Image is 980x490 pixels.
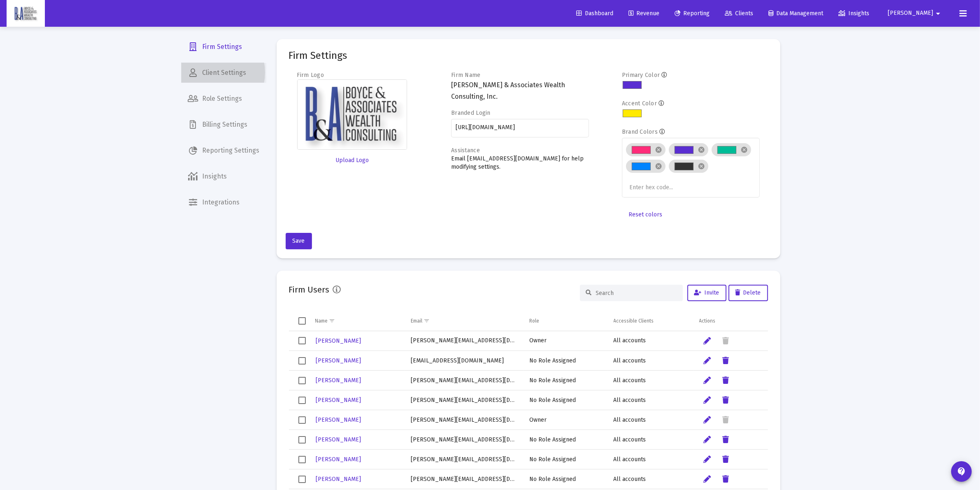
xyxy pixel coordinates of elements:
[335,157,369,164] span: Upload Logo
[718,5,760,22] a: Clients
[622,128,658,135] label: Brand Colors
[182,115,266,135] a: Billing Settings
[316,337,361,344] span: [PERSON_NAME]
[298,337,306,344] div: Select row
[405,390,524,410] td: [PERSON_NAME][EMAIL_ADDRESS][DOMAIN_NAME]
[629,184,691,191] input: Enter hex code...
[451,72,481,79] label: Firm Name
[405,450,524,469] td: [PERSON_NAME][EMAIL_ADDRESS][DOMAIN_NAME]
[451,109,491,116] label: Branded Login
[614,357,646,364] span: All accounts
[315,414,362,426] a: [PERSON_NAME]
[298,377,306,384] div: Select row
[729,285,768,301] button: Delete
[694,311,768,331] td: Column Actions
[838,10,869,17] span: Insights
[405,331,524,351] td: [PERSON_NAME][EMAIL_ADDRESS][DOMAIN_NAME]
[289,283,330,296] h2: Firm Users
[529,318,539,324] div: Role
[878,5,953,21] button: [PERSON_NAME]
[529,476,576,483] span: No Role Assigned
[298,317,306,325] div: Select all
[622,72,660,79] label: Primary Color
[529,377,576,384] span: No Role Assigned
[405,371,524,390] td: [PERSON_NAME][EMAIL_ADDRESS][DOMAIN_NAME]
[608,311,694,331] td: Column Accessible Clients
[310,311,405,331] td: Column Name
[698,163,705,170] mat-icon: cancel
[668,5,716,22] a: Reporting
[614,436,646,443] span: All accounts
[694,289,719,296] span: Invite
[451,79,589,102] h3: [PERSON_NAME] & Associates Wealth Consulting, Inc.
[614,416,646,423] span: All accounts
[740,146,748,153] mat-icon: cancel
[576,10,613,17] span: Dashboard
[298,416,306,424] div: Select row
[725,10,753,17] span: Clients
[316,377,361,384] span: [PERSON_NAME]
[182,63,266,83] a: Client Settings
[298,357,306,365] div: Select row
[687,285,726,301] button: Invite
[182,167,266,186] a: Insights
[182,141,266,160] span: Reporting Settings
[699,318,716,324] div: Actions
[614,456,646,463] span: All accounts
[329,318,335,324] span: Show filter options for column 'Name'
[614,318,654,324] div: Accessible Clients
[298,436,306,444] div: Select row
[629,211,662,218] span: Reset colors
[315,394,362,406] a: [PERSON_NAME]
[405,469,524,489] td: [PERSON_NAME][EMAIL_ADDRESS][DOMAIN_NAME]
[957,467,966,476] mat-icon: contact_support
[614,476,646,483] span: All accounts
[298,476,306,483] div: Select row
[655,146,662,153] mat-icon: cancel
[315,453,362,465] a: [PERSON_NAME]
[626,142,755,193] mat-chip-list: Brand colors
[614,397,646,404] span: All accounts
[570,5,620,22] a: Dashboard
[315,374,362,386] a: [PERSON_NAME]
[297,152,407,169] button: Upload Logo
[698,146,705,153] mat-icon: cancel
[529,357,576,364] span: No Role Assigned
[529,456,576,463] span: No Role Assigned
[596,290,677,297] input: Search
[762,5,830,22] a: Data Management
[451,147,480,154] label: Assistance
[622,207,669,223] button: Reset colors
[622,5,666,22] a: Revenue
[182,193,266,212] span: Integrations
[182,37,266,57] a: Firm Settings
[529,436,576,443] span: No Role Assigned
[675,10,710,17] span: Reporting
[316,456,361,463] span: [PERSON_NAME]
[315,434,362,446] a: [PERSON_NAME]
[315,473,362,485] a: [PERSON_NAME]
[529,337,547,344] span: Owner
[315,355,362,367] a: [PERSON_NAME]
[297,79,407,150] img: Firm logo
[451,155,589,171] p: Email [EMAIL_ADDRESS][DOMAIN_NAME] for help modifying settings.
[293,237,305,244] span: Save
[182,89,266,109] a: Role Settings
[629,10,659,17] span: Revenue
[405,410,524,430] td: [PERSON_NAME][EMAIL_ADDRESS][DOMAIN_NAME]
[832,5,876,22] a: Insights
[289,51,347,60] mat-card-title: Firm Settings
[933,5,943,22] mat-icon: arrow_drop_down
[622,100,657,107] label: Accent Color
[405,430,524,450] td: [PERSON_NAME][EMAIL_ADDRESS][DOMAIN_NAME]
[3,7,457,20] span: Investment advisory services offered through [PERSON_NAME] & Associates Wealth Consulting, Inc., ...
[13,5,39,22] img: Dashboard
[316,476,361,483] span: [PERSON_NAME]
[316,436,361,443] span: [PERSON_NAME]
[529,397,576,404] span: No Role Assigned
[297,72,324,79] label: Firm Logo
[529,416,547,423] span: Owner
